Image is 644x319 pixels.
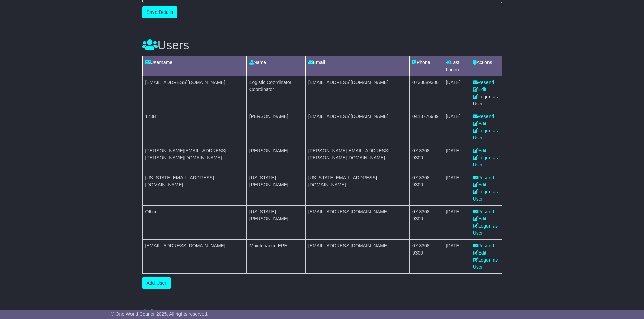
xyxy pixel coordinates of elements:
h3: Users [142,38,502,52]
td: [PERSON_NAME][EMAIL_ADDRESS][PERSON_NAME][DOMAIN_NAME] [142,144,246,171]
td: 1738 [142,110,246,144]
td: [US_STATE][PERSON_NAME] [246,171,305,205]
a: Logon as User [473,223,498,236]
td: Name [246,56,305,76]
a: Logon as User [473,128,498,140]
td: [PERSON_NAME] [246,110,305,144]
td: [EMAIL_ADDRESS][DOMAIN_NAME] [142,76,246,110]
td: Email [305,56,409,76]
span: © One World Courier 2025. All rights reserved. [111,311,209,317]
td: [PERSON_NAME][EMAIL_ADDRESS][PERSON_NAME][DOMAIN_NAME] [305,144,409,171]
td: Phone [409,56,443,76]
a: Resend [473,243,494,248]
td: [DATE] [443,76,470,110]
button: Add User [142,277,171,289]
td: 0418776989 [409,110,443,144]
td: [EMAIL_ADDRESS][DOMAIN_NAME] [305,239,409,273]
a: Edit [473,121,486,126]
td: [DATE] [443,144,470,171]
td: [EMAIL_ADDRESS][DOMAIN_NAME] [305,205,409,239]
td: 07 3308 9300 [409,239,443,273]
td: [DATE] [443,205,470,239]
td: [EMAIL_ADDRESS][DOMAIN_NAME] [142,239,246,273]
td: Username [142,56,246,76]
td: Actions [470,56,502,76]
a: Resend [473,80,494,85]
td: [EMAIL_ADDRESS][DOMAIN_NAME] [305,110,409,144]
td: [DATE] [443,171,470,205]
a: Edit [473,250,486,256]
td: Logistic Coordinator Coordinator [246,76,305,110]
a: Logon as User [473,189,498,202]
a: Resend [473,114,494,119]
td: 07 3308 9300 [409,144,443,171]
td: [US_STATE][PERSON_NAME] [246,205,305,239]
td: Office [142,205,246,239]
td: Maintenance EPE [246,239,305,273]
td: 07 3308 9300 [409,171,443,205]
td: [US_STATE][EMAIL_ADDRESS][DOMAIN_NAME] [142,171,246,205]
a: Resend [473,209,494,214]
a: Logon as User [473,94,498,106]
td: 0733089300 [409,76,443,110]
a: Edit [473,182,486,187]
td: [PERSON_NAME] [246,144,305,171]
td: 07 3308 9300 [409,205,443,239]
td: Last Logon [443,56,470,76]
button: Save Details [142,6,178,18]
a: Logon as User [473,257,498,270]
td: [EMAIL_ADDRESS][DOMAIN_NAME] [305,76,409,110]
td: [US_STATE][EMAIL_ADDRESS][DOMAIN_NAME] [305,171,409,205]
a: Edit [473,148,486,153]
a: Edit [473,87,486,92]
a: Logon as User [473,155,498,167]
td: [DATE] [443,239,470,273]
td: [DATE] [443,110,470,144]
a: Edit [473,216,486,221]
a: Resend [473,175,494,180]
